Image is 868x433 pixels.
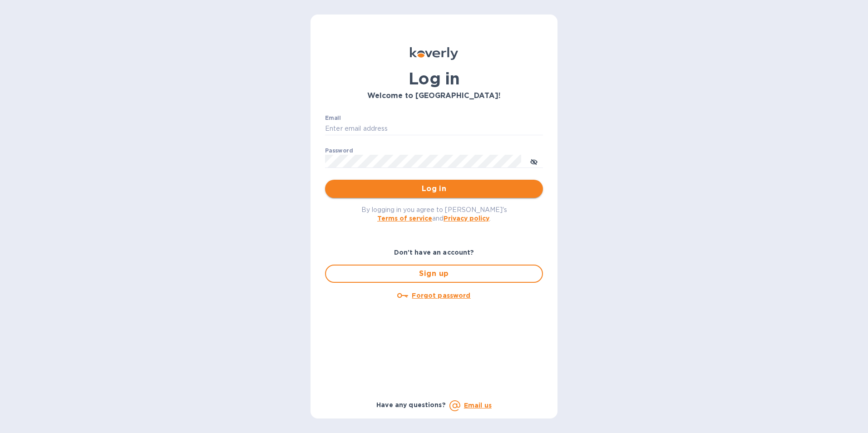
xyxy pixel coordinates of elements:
[325,122,543,136] input: Enter email address
[325,265,543,283] button: Sign up
[333,268,535,279] span: Sign up
[525,152,543,170] button: toggle password visibility
[412,292,470,299] u: Forgot password
[325,180,543,198] button: Log in
[464,402,492,409] a: Email us
[376,401,446,408] b: Have any questions?
[361,206,507,222] span: By logging in you agree to [PERSON_NAME]'s and .
[410,47,458,60] img: Koverly
[325,115,341,121] label: Email
[332,183,536,194] span: Log in
[394,249,474,256] b: Don't have an account?
[444,215,489,222] a: Privacy policy
[325,92,543,100] h3: Welcome to [GEOGRAPHIC_DATA]!
[377,215,432,222] a: Terms of service
[325,148,353,153] label: Password
[325,69,543,88] h1: Log in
